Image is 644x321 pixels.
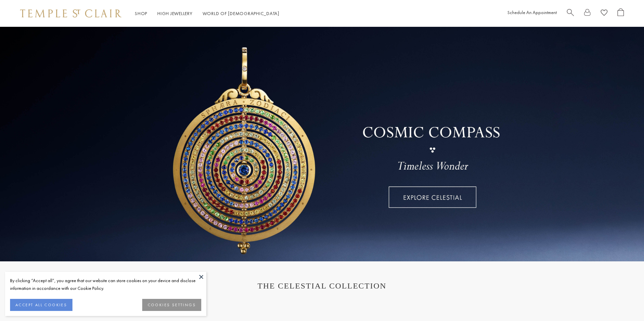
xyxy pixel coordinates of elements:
div: By clicking “Accept all”, you agree that our website can store cookies on your device and disclos... [10,277,201,292]
img: Temple St. Clair [20,9,121,17]
a: Open Shopping Bag [618,8,624,19]
a: Schedule An Appointment [507,9,557,15]
button: ACCEPT ALL COOKIES [10,299,72,311]
a: ShopShop [135,10,147,16]
h1: THE CELESTIAL COLLECTION [27,281,617,291]
a: Search [567,8,574,19]
iframe: Gorgias live chat messenger [610,290,637,314]
a: View Wishlist [601,8,607,19]
nav: Main navigation [135,9,279,18]
a: High JewelleryHigh Jewellery [157,10,193,16]
a: World of [DEMOGRAPHIC_DATA]World of [DEMOGRAPHIC_DATA] [203,10,279,16]
button: COOKIES SETTINGS [142,299,201,311]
